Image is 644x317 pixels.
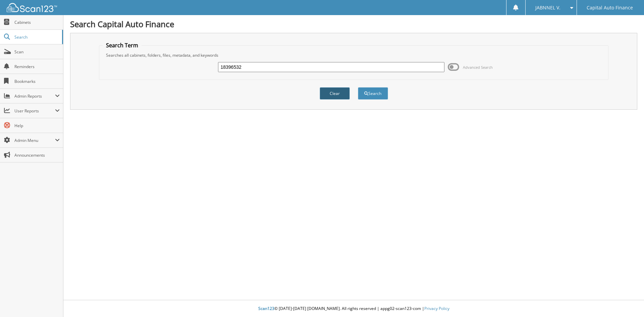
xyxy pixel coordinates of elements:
[14,93,55,99] span: Admin Reports
[103,42,142,49] legend: Search Term
[14,123,60,128] span: Help
[258,306,274,311] span: Scan123
[14,108,55,114] span: User Reports
[610,285,644,317] iframe: Chat Widget
[70,18,637,30] h1: Search Capital Auto Finance
[14,78,60,84] span: Bookmarks
[14,34,59,40] span: Search
[14,152,60,158] span: Announcements
[320,87,350,100] button: Clear
[14,19,60,25] span: Cabinets
[7,3,57,12] img: scan123-logo-white.svg
[103,52,605,58] div: Searches all cabinets, folders, files, metadata, and keywords
[14,64,60,69] span: Reminders
[14,49,60,55] span: Scan
[358,87,388,100] button: Search
[14,138,55,143] span: Admin Menu
[63,301,644,317] div: © [DATE]-[DATE] [DOMAIN_NAME]. All rights reserved | appg02-scan123-com |
[424,306,449,311] a: Privacy Policy
[535,6,560,10] span: JABNNEL V.
[463,65,493,70] span: Advanced Search
[587,6,633,10] span: Capital Auto Finance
